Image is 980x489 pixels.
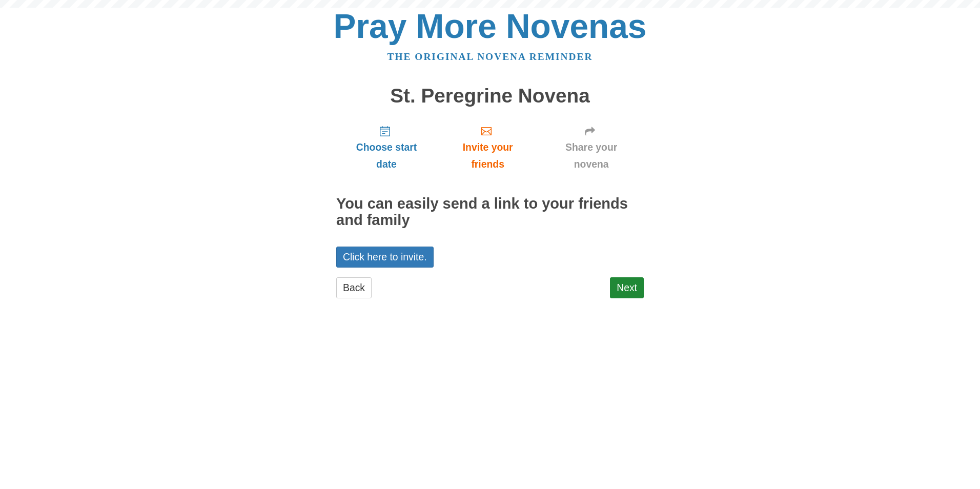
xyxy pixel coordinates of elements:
[336,247,434,268] a: Click here to invite.
[336,277,372,298] a: Back
[336,196,644,229] h2: You can easily send a link to your friends and family
[387,51,593,62] a: The original novena reminder
[334,7,647,45] a: Pray More Novenas
[549,139,634,173] span: Share your novena
[336,85,644,107] h1: St. Peregrine Novena
[336,117,437,178] a: Choose start date
[346,139,426,173] span: Choose start date
[437,117,539,178] a: Invite your friends
[447,139,528,173] span: Invite your friends
[539,117,644,178] a: Share your novena
[610,277,644,298] a: Next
